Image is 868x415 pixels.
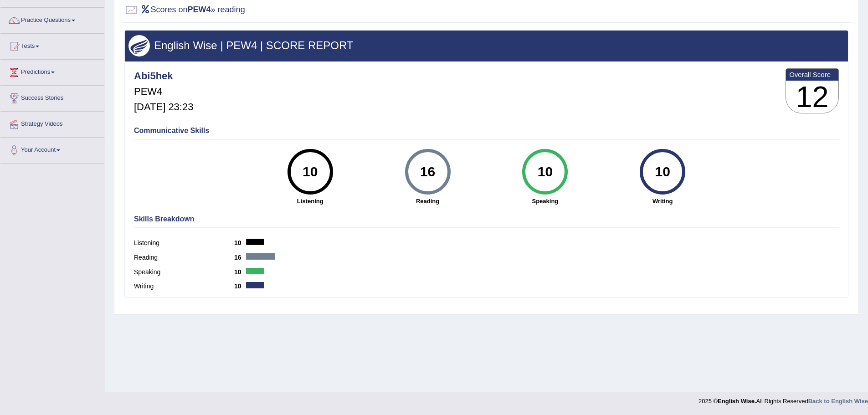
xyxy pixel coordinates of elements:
strong: English Wise. [718,398,756,405]
div: 16 [411,153,444,191]
a: Your Account [0,138,104,160]
a: Tests [0,34,104,56]
a: Back to English Wise [808,398,868,405]
h4: Communicative Skills [134,127,839,135]
a: Practice Questions [0,8,104,31]
strong: Writing [608,197,717,205]
div: 10 [646,153,679,191]
h5: PEW4 [134,86,193,97]
div: 10 [293,153,327,191]
div: 2025 © All Rights Reserved [699,392,868,405]
img: wings.png [128,35,150,56]
strong: Speaking [491,197,599,205]
b: 10 [234,239,246,246]
b: 10 [234,282,246,290]
b: Overall Score [789,71,835,78]
a: Strategy Videos [0,112,104,134]
h5: [DATE] 23:23 [134,102,193,113]
label: Speaking [134,267,234,277]
h3: English Wise | PEW4 | SCORE REPORT [128,40,844,51]
h4: Skills Breakdown [134,215,839,223]
h2: Scores on » reading [124,3,245,17]
a: Predictions [0,60,104,82]
b: 16 [234,254,246,261]
b: PEW4 [188,5,211,14]
strong: Reading [374,197,482,205]
label: Listening [134,238,234,248]
a: Success Stories [0,86,104,108]
h4: Abi5hek [134,71,193,82]
div: 10 [529,153,562,191]
b: 10 [234,268,246,276]
h3: 12 [786,81,838,113]
label: Reading [134,253,234,262]
strong: Listening [256,197,365,205]
label: Writing [134,282,234,291]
